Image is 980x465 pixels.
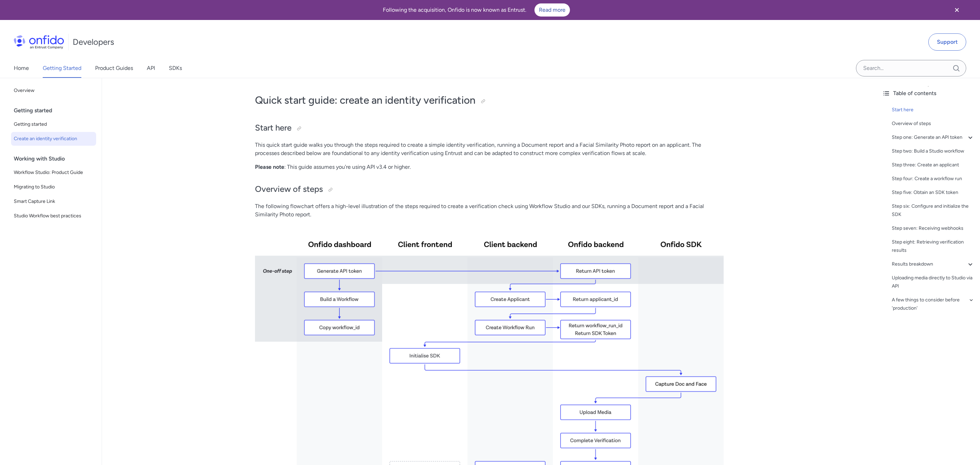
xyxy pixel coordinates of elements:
[892,188,974,197] a: Step five: Obtain an SDK token
[95,59,133,78] a: Product Guides
[892,120,974,128] a: Overview of steps
[11,166,96,179] a: Workflow Studio: Product Guide
[892,260,974,268] a: Results breakdown
[255,184,724,195] h2: Overview of steps
[944,1,970,19] button: Close banner
[255,122,724,134] h2: Start here
[953,6,961,14] svg: Close banner
[14,135,93,143] span: Create an identity verification
[892,161,974,169] a: Step three: Create an applicant
[11,132,96,146] a: Create an identity verification
[928,33,966,51] a: Support
[892,202,974,219] a: Step six: Configure and initialize the SDK
[11,195,96,208] a: Smart Capture Link
[892,296,974,312] a: A few things to consider before 'production'
[11,117,96,131] a: Getting started
[14,197,93,206] span: Smart Capture Link
[892,274,974,290] a: Uploading media directly to Studio via API
[892,238,974,255] a: Step eight: Retrieving verification results
[14,59,29,78] a: Home
[14,152,99,166] div: Working with Studio
[14,120,93,128] span: Getting started
[892,224,974,232] a: Step seven: Receiving webhooks
[892,106,974,114] a: Start here
[14,35,64,49] img: Onfido Logo
[255,141,724,157] p: This quick start guide walks you through the steps required to create a simple identity verificat...
[14,212,93,220] span: Studio Workflow best practices
[882,89,974,97] div: Table of contents
[14,168,93,177] span: Workflow Studio: Product Guide
[856,60,966,76] input: Onfido search input field
[14,86,93,95] span: Overview
[255,202,724,219] p: The following flowchart offers a high-level illustration of the steps required to create a verifi...
[14,183,93,191] span: Migrating to Studio
[255,93,724,107] h1: Quick start guide: create an identity verification
[892,133,974,142] a: Step one: Generate an API token
[73,37,114,48] h1: Developers
[147,59,155,78] a: API
[892,175,974,183] a: Step four: Create a workflow run
[11,180,96,194] a: Migrating to Studio
[255,163,724,171] p: : This guide assumes you're using API v3.4 or higher.
[892,147,974,155] a: Step two: Build a Studio workflow
[169,59,182,78] a: SDKs
[11,84,96,97] a: Overview
[11,209,96,223] a: Studio Workflow best practices
[8,3,944,17] div: Following the acquisition, Onfido is now known as Entrust.
[255,164,284,170] strong: Please note
[14,104,99,117] div: Getting started
[43,59,81,78] a: Getting Started
[534,3,570,17] a: Read more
